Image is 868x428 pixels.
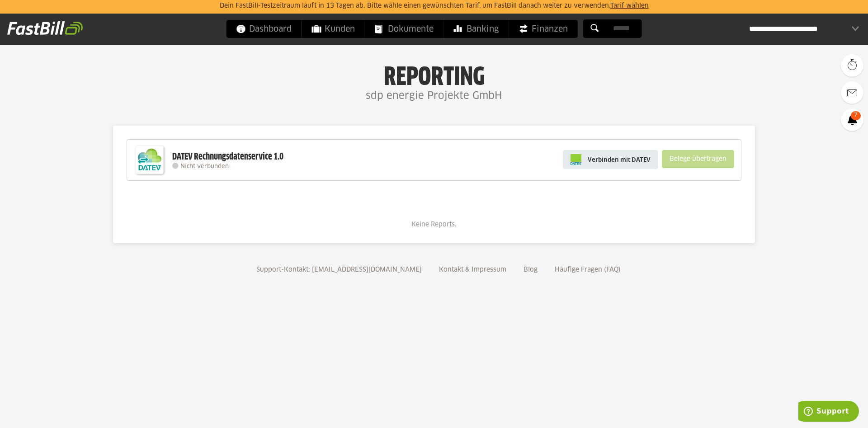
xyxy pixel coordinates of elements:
[552,267,624,273] a: Häufige Fragen (FAQ)
[610,3,649,9] a: Tarif wählen
[444,20,509,38] a: Banking
[454,20,499,38] span: Banking
[588,155,651,164] span: Verbinden mit DATEV
[519,20,568,38] span: Finanzen
[841,108,863,131] a: 7
[236,20,292,38] span: Dashboard
[253,267,425,273] a: Support-Kontakt: [EMAIL_ADDRESS][DOMAIN_NAME]
[90,64,778,87] h1: Reporting
[798,401,859,423] iframe: Öffnet ein Widget, in dem Sie weitere Informationen finden
[571,154,581,165] img: pi-datev-logo-farbig-24.svg
[375,20,434,38] span: Dokumente
[662,150,734,168] sl-button: Belege übertragen
[851,111,861,120] span: 7
[132,142,168,178] img: DATEV-Datenservice Logo
[520,267,541,273] a: Blog
[411,221,457,228] span: Keine Reports.
[509,20,578,38] a: Finanzen
[7,21,83,35] img: fastbill_logo_white.png
[180,164,229,169] span: Nicht verbunden
[172,151,283,163] div: DATEV Rechnungsdatenservice 1.0
[436,267,509,273] a: Kontakt & Impressum
[563,150,658,169] a: Verbinden mit DATEV
[312,20,355,38] span: Kunden
[302,20,365,38] a: Kunden
[365,20,443,38] a: Dokumente
[226,20,302,38] a: Dashboard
